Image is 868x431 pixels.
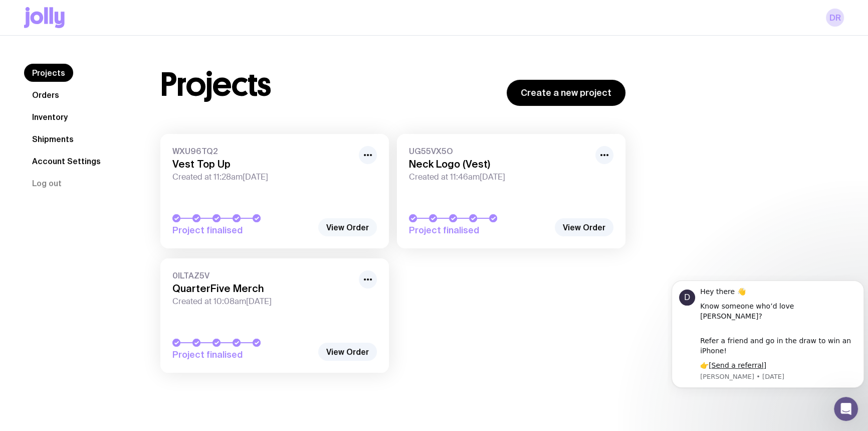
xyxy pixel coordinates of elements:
[826,9,844,27] a: DR
[24,152,109,170] a: Account Settings
[172,282,353,295] h3: QuarterFive Merch
[24,64,73,82] a: Projects
[507,80,625,106] a: Create a new project
[409,172,589,182] span: Created at 11:46am[DATE]
[172,297,353,307] span: Created at 10:08am[DATE]
[160,69,271,101] h1: Projects
[409,224,549,236] span: Project finalised
[409,158,589,170] h3: Neck Logo (Vest)
[160,258,389,373] a: 0ILTAZ5VQuarterFive MerchCreated at 10:08am[DATE]Project finalised
[24,174,70,192] button: Log out
[172,158,353,170] h3: Vest Top Up
[172,146,353,156] span: WXU96TQ2
[318,218,377,236] a: View Order
[668,275,868,404] iframe: Intercom notifications message
[160,134,389,248] a: WXU96TQ2Vest Top UpCreated at 11:28am[DATE]Project finalised
[24,86,67,104] a: Orders
[409,146,589,156] span: UG55VX5O
[172,270,353,280] span: 0ILTAZ5V
[172,224,313,236] span: Project finalised
[834,397,858,421] iframe: Intercom live chat
[24,108,76,126] a: Inventory
[172,172,353,182] span: Created at 11:28am[DATE]
[397,134,625,248] a: UG55VX5ONeck Logo (Vest)Created at 11:46am[DATE]Project finalised
[318,343,377,361] a: View Order
[24,130,82,148] a: Shipments
[172,349,313,361] span: Project finalised
[555,218,613,236] a: View Order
